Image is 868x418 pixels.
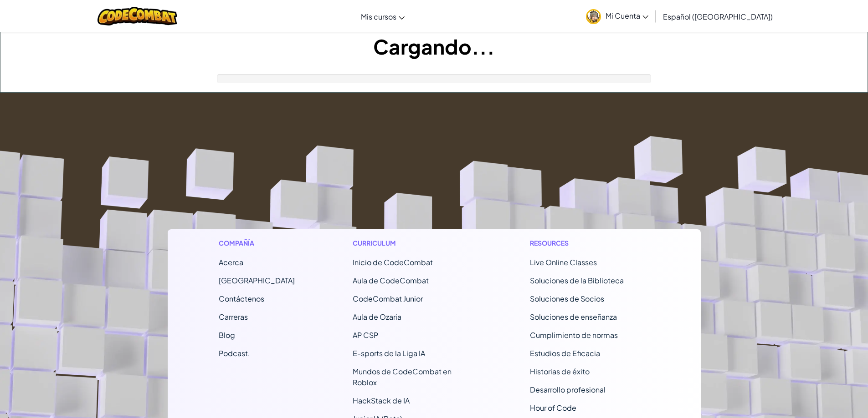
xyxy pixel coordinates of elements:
[0,32,868,60] h1: Cargando...
[219,238,295,248] h1: Compañía
[581,2,653,30] a: Mi Cuenta
[219,257,243,267] a: Acerca
[530,385,606,394] a: Desarrollo profesional
[663,12,773,21] span: Español ([GEOGRAPHIC_DATA])
[353,367,452,387] a: Mundos de CodeCombat en Roblox
[530,403,576,413] a: Hour of Code
[219,312,248,322] a: Carreras
[353,276,429,285] a: Aula de CodeCombat
[530,238,650,248] h1: Resources
[353,348,425,358] a: E-sports de la Liga IA
[586,9,601,24] img: avatar
[353,396,410,405] a: HackStack de IA
[356,4,409,29] a: Mis cursos
[98,7,177,25] img: CodeCombat logo
[606,11,648,20] span: Mi Cuenta
[530,294,604,303] a: Soluciones de Socios
[219,276,295,285] a: [GEOGRAPHIC_DATA]
[219,330,235,340] a: Blog
[353,312,401,322] a: Aula de Ozaria
[658,4,777,29] a: Español ([GEOGRAPHIC_DATA])
[530,330,618,340] a: Cumplimiento de normas
[530,348,600,358] a: Estudios de Eficacia
[219,348,250,358] a: Podcast.
[353,330,378,340] a: AP CSP
[530,276,624,285] a: Soluciones de la Biblioteca
[353,294,423,303] a: CodeCombat Junior
[353,257,433,267] span: Inicio de CodeCombat
[361,12,396,21] span: Mis cursos
[530,367,590,376] a: Historias de éxito
[219,294,264,303] span: Contáctenos
[353,238,473,248] h1: Curriculum
[530,257,597,267] a: Live Online Classes
[530,312,617,322] a: Soluciones de enseñanza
